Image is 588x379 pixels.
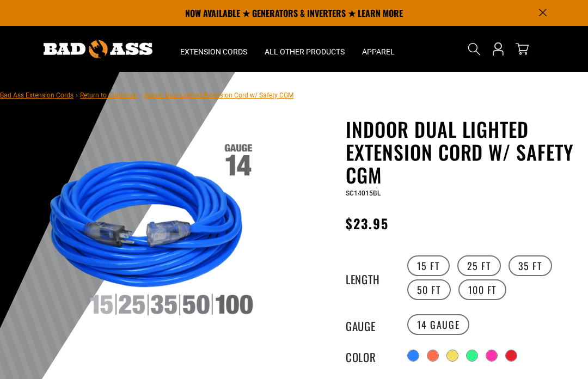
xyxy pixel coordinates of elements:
[140,91,142,99] span: ›
[171,26,256,72] summary: Extension Cords
[76,91,78,99] span: ›
[458,279,507,300] label: 100 FT
[346,118,580,186] h1: Indoor Dual Lighted Extension Cord w/ Safety CGM
[346,271,400,285] legend: Length
[346,189,381,197] span: SC14015BL
[465,40,483,58] summary: Search
[362,47,395,57] span: Apparel
[265,47,345,57] span: All Other Products
[44,40,152,58] img: Bad Ass Extension Cords
[346,317,400,332] legend: Gauge
[346,213,389,233] span: $23.95
[353,26,403,72] summary: Apparel
[180,47,247,57] span: Extension Cords
[407,314,470,335] label: 14 Gauge
[346,349,400,363] legend: Color
[256,26,353,72] summary: All Other Products
[80,91,138,99] a: Return to Collection
[457,255,501,276] label: 25 FT
[407,255,450,276] label: 15 FT
[509,255,552,276] label: 35 FT
[144,91,293,99] span: Indoor Dual Lighted Extension Cord w/ Safety CGM
[407,279,451,300] label: 50 FT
